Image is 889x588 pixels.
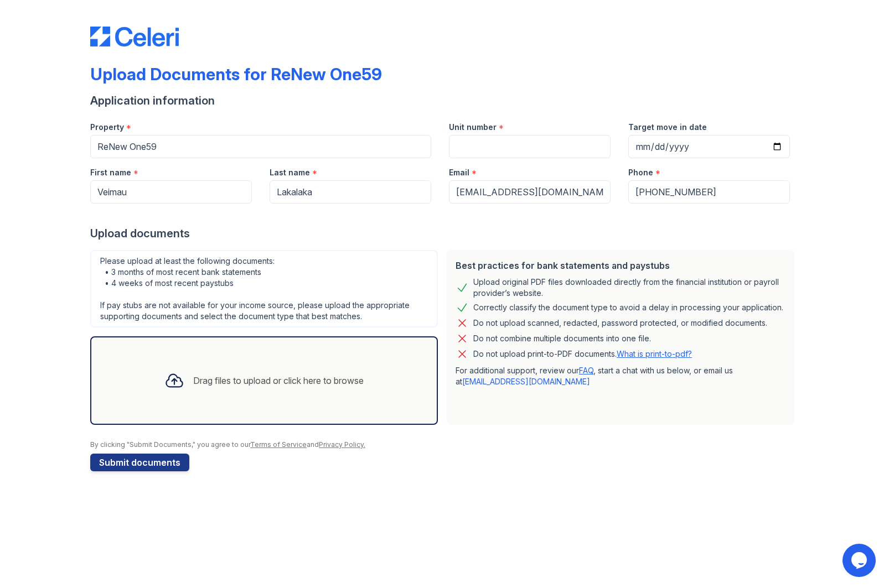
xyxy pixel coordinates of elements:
div: Upload original PDF files downloaded directly from the financial institution or payroll provider’... [473,277,785,299]
a: What is print-to-pdf? [617,349,692,358]
div: Best practices for bank statements and paystubs [456,259,785,272]
div: Upload documents [90,226,799,241]
label: Target move in date [628,122,707,133]
div: Drag files to upload or click here to browse [193,374,364,387]
label: Property [90,122,124,133]
label: First name [90,167,131,178]
a: Privacy Policy. [319,440,365,449]
img: CE_Logo_Blue-a8612792a0a2168367f1c8372b55b34899dd931a85d93a1a3d3e32e68fde9ad4.png [90,27,179,46]
div: Do not combine multiple documents into one file. [473,332,651,345]
div: Upload Documents for ReNew One59 [90,64,382,84]
div: Correctly classify the document type to avoid a delay in processing your application. [473,301,783,314]
div: Do not upload scanned, redacted, password protected, or modified documents. [473,316,767,330]
iframe: chat widget [843,544,878,577]
a: FAQ [579,366,593,375]
label: Last name [270,167,310,178]
label: Email [449,167,469,178]
a: Terms of Service [250,440,307,449]
button: Submit documents [90,454,189,471]
div: Please upload at least the following documents: • 3 months of most recent bank statements • 4 wee... [90,250,438,327]
div: By clicking "Submit Documents," you agree to our and [90,440,799,449]
div: Application information [90,93,799,108]
p: For additional support, review our , start a chat with us below, or email us at [456,365,785,387]
label: Unit number [449,122,497,133]
a: [EMAIL_ADDRESS][DOMAIN_NAME] [462,377,590,386]
label: Phone [628,167,653,178]
p: Do not upload print-to-PDF documents. [473,348,692,360]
